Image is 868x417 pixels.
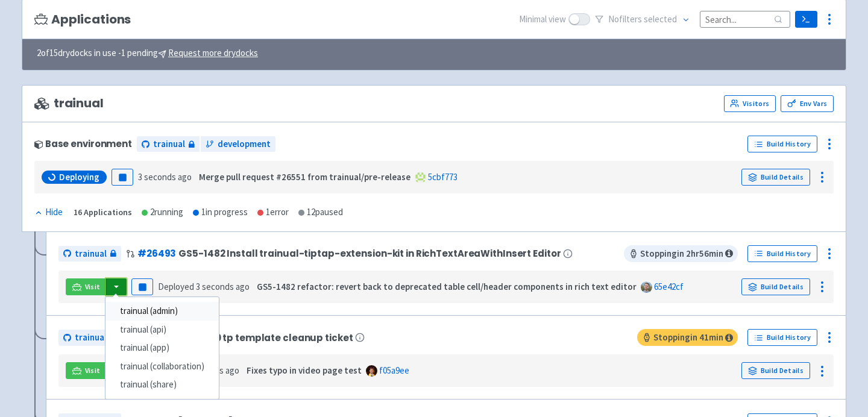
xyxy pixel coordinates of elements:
a: Visit [66,362,107,379]
span: trainual [75,331,107,345]
strong: GS5-1482 refactor: revert back to deprecated table cell/header components in rich text editor [257,281,637,292]
a: Visit [66,278,107,295]
span: Visit [85,366,101,375]
span: Deploying [59,171,99,183]
input: Search... [700,11,790,27]
strong: Fixes typo in video page test [247,365,362,376]
a: 65e42cf [654,281,684,292]
span: Minimal view [519,13,566,27]
div: Hide [34,205,63,219]
a: trainual [137,136,200,152]
button: Hide [34,205,64,219]
span: trainual [34,96,104,110]
span: Stopping in 2 hr 56 min [624,245,738,262]
div: 16 Applications [74,205,132,219]
a: Build Details [741,169,810,186]
a: trainual (collaboration) [105,357,219,376]
div: 1 in progress [193,205,248,219]
div: 1 error [257,205,289,219]
time: 3 seconds ago [196,281,250,292]
a: development [201,136,275,152]
a: Build History [747,245,817,262]
u: Request more drydocks [168,47,258,58]
a: trainual (share) [105,375,219,394]
time: 3 seconds ago [138,171,192,183]
span: GS5-1482 Install trainual-tiptap-extension-kit in RichTextAreaWithInsert Editor [178,248,561,259]
a: Env Vars [781,95,834,112]
a: Visitors [724,95,776,112]
a: Build Details [741,362,810,379]
div: Base environment [34,139,132,149]
span: Visit [85,282,101,292]
div: 2 running [142,205,183,219]
h3: Applications [34,13,131,27]
div: 12 paused [298,205,343,219]
span: GS1-6750 tp template cleanup ticket [175,333,353,343]
a: trainual (admin) [105,302,219,321]
a: Build History [747,136,817,152]
span: 2 of 15 drydocks in use - 1 pending [37,46,258,60]
span: Stopping in 41 min [637,329,738,346]
span: No filter s [608,13,677,27]
a: Terminal [795,11,817,28]
a: 5cbf773 [428,171,458,183]
span: Deployed [158,281,250,292]
a: Build History [747,329,817,346]
span: selected [644,13,677,25]
a: f05a9ee [379,365,409,376]
span: trainual [75,247,107,261]
span: trainual [153,137,185,151]
strong: Merge pull request #26551 from trainual/pre-release [199,171,410,183]
span: development [218,137,271,151]
a: trainual [58,330,121,346]
a: trainual (api) [105,321,219,339]
a: Build Details [741,278,810,295]
button: Pause [112,169,133,186]
a: #26493 [137,247,176,260]
a: trainual [58,246,121,262]
button: Pause [131,278,153,295]
a: trainual (app) [105,339,219,357]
